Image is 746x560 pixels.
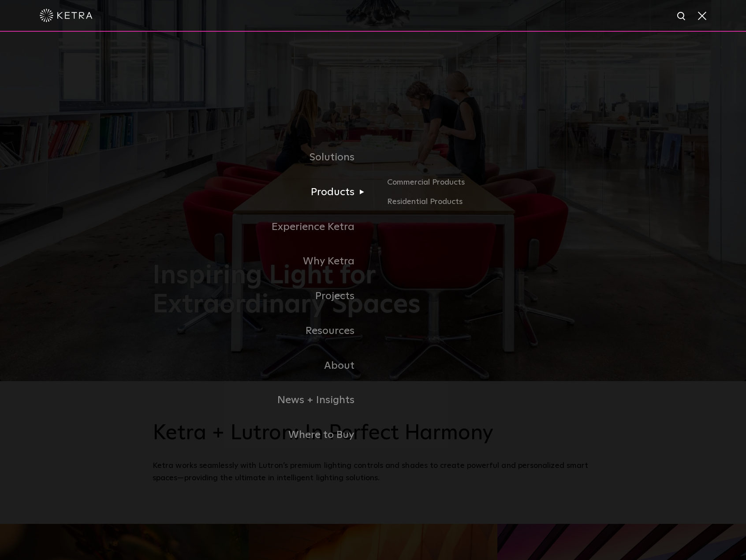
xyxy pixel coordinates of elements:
a: Commercial Products [387,176,593,196]
a: Resources [153,314,373,349]
a: Why Ketra [153,244,373,279]
a: News + Insights [153,383,373,418]
img: search icon [676,11,687,22]
div: Navigation Menu [153,140,593,452]
a: Where to Buy [153,418,373,452]
img: ketra-logo-2019-white [40,9,93,22]
a: Products [153,175,373,210]
a: Projects [153,279,373,314]
a: Experience Ketra [153,210,373,245]
a: Solutions [153,140,373,175]
a: Residential Products [387,196,593,208]
a: About [153,349,373,383]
